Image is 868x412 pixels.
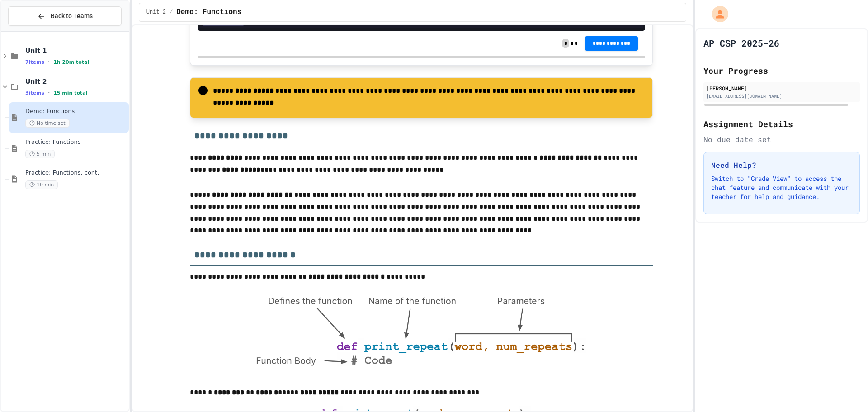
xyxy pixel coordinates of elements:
span: Unit 2 [146,9,166,16]
span: Practice: Functions [25,138,127,146]
div: [EMAIL_ADDRESS][DOMAIN_NAME] [706,93,857,99]
span: Practice: Functions, cont. [25,169,127,177]
span: Unit 2 [25,77,127,85]
div: No due date set [703,134,860,145]
button: Back to Teams [8,6,122,26]
span: 10 min [25,180,58,189]
span: / [170,9,173,16]
div: [PERSON_NAME] [706,84,857,92]
span: 3 items [25,90,44,96]
span: 7 items [25,59,44,65]
h1: AP CSP 2025-26 [703,37,779,49]
span: • [48,58,50,66]
span: Unit 1 [25,47,127,55]
h3: Need Help? [711,160,852,170]
span: Demo: Functions [25,108,127,115]
span: 5 min [25,150,55,158]
span: Back to Teams [51,11,93,21]
span: • [48,89,50,96]
h2: Your Progress [703,64,860,77]
span: 1h 20m total [53,59,89,65]
p: Switch to "Grade View" to access the chat feature and communicate with your teacher for help and ... [711,174,852,201]
span: No time set [25,119,70,128]
div: My Account [703,4,731,24]
span: Demo: Functions [176,7,241,18]
h2: Assignment Details [703,118,860,130]
span: 15 min total [53,90,87,96]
